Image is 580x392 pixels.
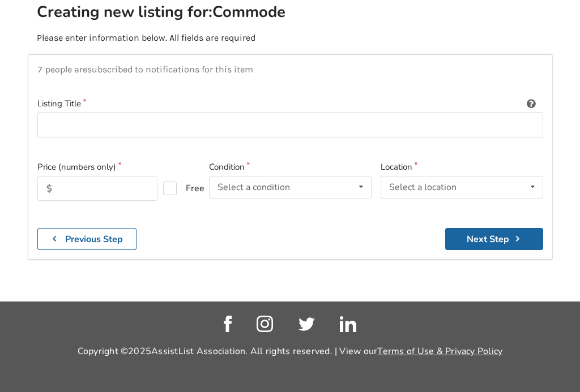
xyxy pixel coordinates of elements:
label: Listing Title [37,97,543,110]
img: facebook_link [224,316,232,332]
label: Condition [209,161,372,174]
label: Free [163,182,194,195]
b: Previous Step [65,233,123,245]
p: Please enter information below. All fields are required [37,32,255,45]
img: twitter_link [298,317,315,331]
div: Select a location [389,183,457,192]
button: Previous Step [37,228,137,250]
div: Select a condition [217,183,290,192]
label: Location [381,161,543,174]
p: 7 people are subscribed to notifications for this item [37,64,543,75]
img: linkedin_link [340,316,356,332]
a: Terms of Use & Privacy Policy [377,345,502,357]
label: Price (numbers only) [37,161,200,174]
button: Next Step [445,228,543,250]
img: instagram_link [257,316,273,332]
h2: Creating new listing for: Commode [37,2,343,22]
